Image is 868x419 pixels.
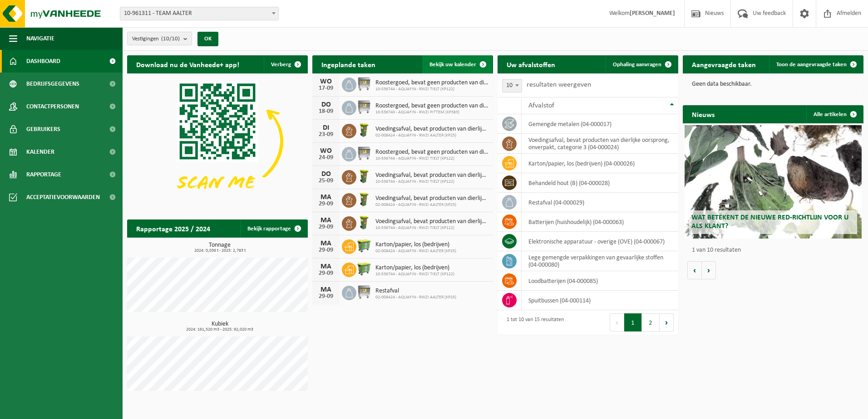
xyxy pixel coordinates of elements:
button: Verberg [264,55,307,73]
span: Dashboard [26,50,60,73]
h2: Uw afvalstoffen [498,55,564,73]
button: Volgende [702,261,716,279]
img: WB-1100-GAL-GY-01 [356,99,372,115]
h2: Ingeplande taken [312,55,385,73]
td: batterijen (huishoudelijk) (04-000063) [522,212,678,232]
a: Toon de aangevraagde taken [769,55,863,73]
div: MA [317,240,335,247]
count: (10/10) [161,36,180,42]
span: Karton/papier, los (bedrijven) [375,264,454,272]
a: Bekijk uw kalender [422,55,492,73]
div: MA [317,194,335,201]
h2: Nieuws [683,105,724,123]
button: OK [197,32,218,46]
div: DO [317,101,335,108]
span: 02-008424 - AQUAFIN - RWZI AALTER (KP25) [375,133,488,138]
div: 18-09 [317,108,335,115]
span: Roostergoed, bevat geen producten van dierlijke oorsprong [375,102,488,110]
span: 10 [503,79,522,92]
td: voedingsafval, bevat producten van dierlijke oorsprong, onverpakt, categorie 3 (04-000024) [522,134,678,154]
p: 1 van 10 resultaten [692,247,859,253]
button: Previous [610,313,624,331]
span: 02-008424 - AQUAFIN - RWZI AALTER (KP25) [375,248,456,254]
span: Toon de aangevraagde taken [776,62,847,68]
strong: [PERSON_NAME] [630,10,675,17]
td: gemengde metalen (04-000017) [522,114,678,134]
span: Roostergoed, bevat geen producten van dierlijke oorsprong [375,79,488,87]
span: Acceptatievoorwaarden [26,186,100,209]
p: Geen data beschikbaar. [692,81,854,88]
span: 2024: 161,520 m3 - 2025: 92,020 m3 [132,327,308,332]
span: 10-536744 - AQUAFIN - RWZI TIELT (KP122) [375,87,488,92]
div: 25-09 [317,178,335,184]
span: Restafval [375,287,456,295]
span: Verberg [271,62,291,68]
div: 29-09 [317,270,335,277]
img: WB-1100-GAL-GY-01 [356,146,372,161]
td: spuitbussen (04-000114) [522,291,678,310]
button: 1 [624,313,642,331]
button: Vorige [687,261,702,279]
img: WB-0060-HPE-GN-50 [356,215,372,230]
label: resultaten weergeven [527,81,591,88]
span: Karton/papier, los (bedrijven) [375,241,456,248]
a: Bekijk rapportage [240,219,307,238]
span: 10 [502,79,522,93]
h2: Aangevraagde taken [683,55,765,73]
div: 1 tot 10 van 15 resultaten [502,312,564,332]
td: behandeld hout (B) (04-000028) [522,173,678,193]
div: 17-09 [317,85,335,92]
img: WB-0060-HPE-GN-50 [356,192,372,207]
button: Next [660,313,674,331]
span: Voedingsafval, bevat producten van dierlijke oorsprong, onverpakt, categorie 3 [375,172,488,179]
div: DO [317,171,335,178]
div: 29-09 [317,201,335,207]
span: 10-536744 - AQUAFIN - RWZI TIELT (KP122) [375,272,454,277]
img: WB-0660-HPE-GN-50 [356,238,372,253]
a: Wat betekent de nieuwe RED-richtlijn voor u als klant? [685,125,862,239]
img: Download de VHEPlus App [127,73,308,209]
span: 10-536744 - AQUAFIN - RWZI TIELT (KP122) [375,179,488,185]
span: Ophaling aanvragen [613,62,661,68]
td: karton/papier, los (bedrijven) (04-000026) [522,154,678,173]
span: Navigatie [26,27,54,50]
span: 02-008424 - AQUAFIN - RWZI AALTER (KP25) [375,202,488,208]
span: Wat betekent de nieuwe RED-richtlijn voor u als klant? [691,214,848,230]
span: 2024: 0,036 t - 2025: 2,783 t [132,248,308,253]
div: 29-09 [317,247,335,253]
span: Voedingsafval, bevat producten van dierlijke oorsprong, onverpakt, categorie 3 [375,218,488,225]
div: 24-09 [317,155,335,161]
td: lege gemengde verpakkingen van gevaarlijke stoffen (04-000080) [522,251,678,271]
span: Vestigingen [132,32,180,46]
h3: Tonnage [132,242,308,253]
span: 02-008424 - AQUAFIN - RWZI AALTER (KP25) [375,295,456,300]
img: WB-0060-HPE-GN-50 [356,169,372,184]
div: DI [317,124,335,132]
img: WB-0060-HPE-GN-50 [356,122,372,138]
div: MA [317,286,335,293]
img: WB-1100-GAL-GY-01 [356,76,372,92]
div: MA [317,217,335,224]
span: Rapportage [26,163,61,186]
button: 2 [642,313,660,331]
h3: Kubiek [132,321,308,332]
span: 10-961311 - TEAM AALTER [120,7,278,20]
a: Alle artikelen [806,105,863,123]
div: 29-09 [317,293,335,300]
td: loodbatterijen (04-000085) [522,271,678,291]
span: Roostergoed, bevat geen producten van dierlijke oorsprong [375,149,488,156]
div: 23-09 [317,132,335,138]
img: WB-1100-GAL-GY-02 [356,284,372,300]
span: Bekijk uw kalender [429,62,476,68]
h2: Rapportage 2025 / 2024 [127,219,219,237]
span: Voedingsafval, bevat producten van dierlijke oorsprong, onverpakt, categorie 3 [375,126,488,133]
div: 29-09 [317,224,335,230]
td: elektronische apparatuur - overige (OVE) (04-000067) [522,232,678,251]
span: Contactpersonen [26,95,79,118]
a: Ophaling aanvragen [606,55,677,73]
span: Gebruikers [26,118,60,141]
span: Afvalstof [528,102,554,109]
span: 10-536744 - AQUAFIN - RWZI TIELT (KP122) [375,156,488,161]
span: 10-536744 - AQUAFIN - RWZI TIELT (KP122) [375,225,488,231]
div: MA [317,263,335,270]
